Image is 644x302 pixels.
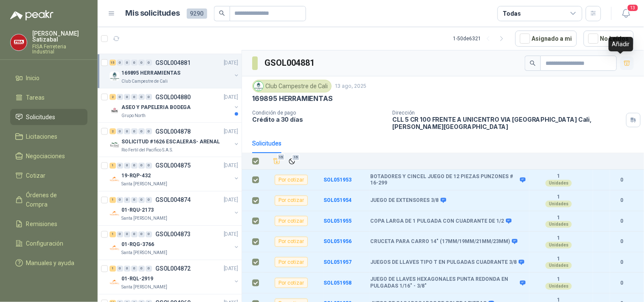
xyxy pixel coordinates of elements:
a: 1 0 0 0 0 0 GSOL004872[DATE] Company Logo01-RQL-2919Santa [PERSON_NAME] [110,264,240,291]
b: 0 [610,196,634,204]
p: Santa [PERSON_NAME] [121,215,167,222]
img: Logo peakr [10,10,53,20]
div: 0 [124,197,130,203]
div: 0 [138,197,145,203]
a: 2 0 0 0 0 0 GSOL004878[DATE] Company LogoSOLICITUD #1626 ESCALERAS- ARENALRio Fertil del Pacífico... [110,126,240,154]
b: 1 [529,215,588,221]
p: GSOL004875 [155,163,191,169]
button: Añadir [271,155,283,167]
img: Company Logo [110,71,120,81]
p: 01-RQU-2173 [121,207,154,215]
b: COPA LARGA DE 1 PULGADA CON CUADRANTE DE 1/2 [370,218,504,225]
p: Condición de pago [252,110,386,116]
a: 15 0 0 0 0 0 GSOL004881[DATE] Company Logo169895 HERRAMIENTASClub Campestre de Cali [110,58,240,85]
img: Company Logo [110,106,120,116]
div: Unidades [546,201,572,207]
p: [PERSON_NAME] Satizabal [32,31,87,42]
div: Unidades [546,180,572,187]
p: 01-RQL-2919 [121,275,153,283]
a: Inicio [10,70,87,86]
b: 0 [610,176,634,184]
p: 169895 HERRAMIENTAS [121,69,180,77]
button: No Leídos [584,31,634,47]
b: 0 [610,217,634,225]
div: 0 [124,163,130,169]
a: SOL051958 [323,280,352,286]
p: GSOL004881 [155,60,191,66]
button: Asignado a mi [515,31,577,47]
span: Cotizar [26,171,46,180]
div: 0 [138,163,145,169]
p: [DATE] [224,196,238,204]
img: Company Logo [254,81,263,91]
a: Solicitudes [10,109,87,125]
div: Unidades [546,221,572,228]
div: 0 [138,60,145,66]
a: 1 0 0 0 0 0 GSOL004875[DATE] Company Logo19-RQP-432Santa [PERSON_NAME] [110,161,240,188]
p: Santa [PERSON_NAME] [121,284,167,291]
div: 1 [110,197,116,203]
div: 0 [124,129,130,134]
span: search [530,60,536,66]
div: 0 [138,129,145,134]
span: Remisiones [26,219,58,229]
div: Por cotizar [275,237,308,247]
div: 0 [131,94,138,100]
img: Company Logo [110,277,120,288]
h3: GSOL004881 [264,56,316,70]
p: GSOL004880 [155,94,191,100]
div: Añadir [609,37,633,51]
img: Company Logo [11,34,27,50]
span: 15 [292,154,300,161]
span: Manuales y ayuda [26,258,75,268]
a: Configuración [10,235,87,252]
span: 15 [277,154,285,161]
b: 1 [529,276,588,283]
div: 0 [146,232,152,238]
div: 0 [117,232,123,238]
b: 1 [529,256,588,263]
p: Dirección [393,110,623,116]
b: SOL051953 [323,177,352,183]
div: Unidades [546,262,572,269]
img: Company Logo [110,243,120,253]
a: Negociaciones [10,148,87,164]
div: 1 [110,163,116,169]
p: [DATE] [224,128,238,136]
div: Por cotizar [275,278,308,288]
p: [DATE] [224,93,238,101]
p: FISA Ferreteria Industrial [32,44,87,54]
p: Crédito a 30 días [252,116,386,123]
span: 13 [627,4,639,12]
span: 9290 [187,8,207,19]
span: Configuración [26,239,64,248]
div: 0 [124,266,130,272]
a: SOL051954 [323,197,352,203]
p: Grupo North [121,112,146,119]
b: JUEGO DE EXTENSORES 3/8 [370,197,439,204]
img: Company Logo [110,140,120,150]
b: 0 [610,279,634,287]
div: Club Campestre de Cali [252,80,332,92]
div: 0 [124,94,130,100]
div: 2 [110,94,116,100]
img: Company Logo [110,209,120,219]
b: BOTADORES Y CINCEL JUEGO DE 12 PIEZAS PUNZONES # 16-299 [370,173,518,187]
h1: Mis solicitudes [126,7,180,20]
b: 1 [529,235,588,242]
p: GSOL004872 [155,266,191,272]
b: SOL051955 [323,218,352,224]
div: 0 [124,232,130,238]
button: 13 [619,6,634,21]
div: 1 [110,232,116,238]
p: 01-RQG-3766 [121,241,154,249]
p: GSOL004873 [155,232,191,238]
p: Santa [PERSON_NAME] [121,250,167,257]
p: Santa [PERSON_NAME] [121,181,167,188]
a: SOL051957 [323,259,352,265]
div: Por cotizar [275,196,308,206]
div: 0 [146,197,152,203]
div: 0 [131,163,138,169]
